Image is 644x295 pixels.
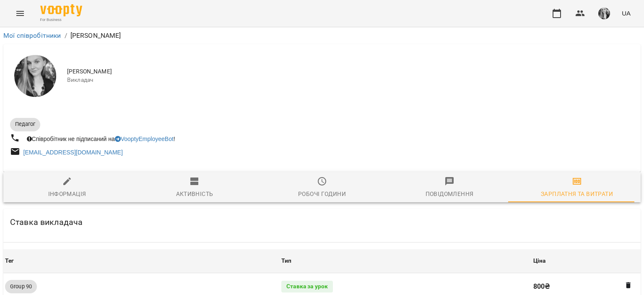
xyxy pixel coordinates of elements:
div: Співробітник не підписаний на ! [25,133,177,145]
span: UA [622,9,631,18]
button: Видалити [623,280,634,291]
img: Voopty Logo [40,4,82,16]
th: Ціна [532,249,641,273]
span: Викладач [67,76,634,84]
button: Menu [10,3,30,23]
a: Мої співробітники [3,31,61,39]
div: Інформація [48,189,86,199]
span: Педагог [10,120,40,128]
p: [PERSON_NAME] [70,31,121,41]
a: [EMAIL_ADDRESS][DOMAIN_NAME] [23,149,123,156]
nav: breadcrumb [3,31,641,41]
img: Гавришова Катерина [14,55,56,97]
span: [PERSON_NAME] [67,68,634,76]
th: Тип [280,249,532,273]
div: Ставка за урок [281,281,333,292]
div: Активність [176,189,213,199]
div: Повідомлення [426,189,474,199]
div: Зарплатня та Витрати [541,189,613,199]
span: Group 90 [5,283,37,290]
div: Робочі години [298,189,346,199]
th: Тег [3,249,280,273]
p: 800 ₴ [533,282,639,292]
button: UA [618,5,634,21]
h6: Ставка викладача [10,216,83,229]
li: / [65,31,67,41]
span: For Business [40,17,82,23]
img: 94de07a0caca3551cd353b8c252e3044.jpg [598,8,610,19]
a: VooptyEmployeeBot [115,136,174,142]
